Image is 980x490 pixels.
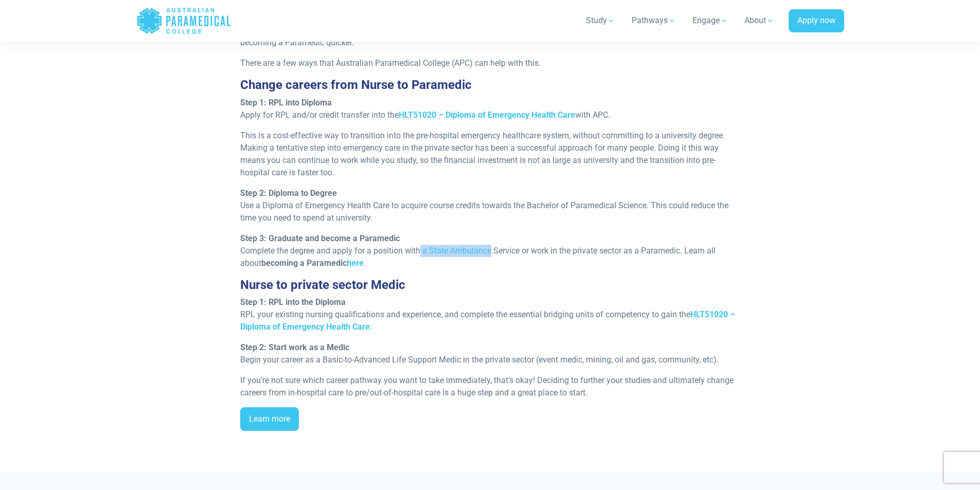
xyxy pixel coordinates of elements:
[240,57,740,69] p: There are a few ways that Australian Paramedical College (APC) can help with this.
[626,6,682,35] a: Pathways
[240,342,349,352] strong: Step 2: Start work as a Medic
[580,6,621,35] a: Study
[240,341,740,366] p: Begin your career as a Basic-to-Advanced Life Support Medic in the private sector (event medic, m...
[240,130,740,179] p: This is a cost-effective way to transition into the pre-hospital emergency healthcare system, wit...
[240,374,740,399] p: If you’re not sure which career pathway you want to take immediately, that’s okay! Deciding to fu...
[240,296,740,333] p: RPL your existing nursing qualifications and experience, and complete the essential bridging unit...
[240,297,346,307] strong: Step 1: RPL into the Diploma
[136,4,231,38] a: Australian Paramedical College
[240,78,740,93] h3: Change careers from Nurse to Paramedic
[240,187,740,224] p: Use a Diploma of Emergency Health Care to acquire course credits towards the Bachelor of Paramedi...
[240,232,740,269] p: Complete the degree and apply for a position with a State Ambulance Service or work in the privat...
[789,9,844,33] a: Apply now
[240,278,740,293] h3: Nurse to private sector Medic
[399,110,575,120] a: HLT51020 – Diploma of Emergency Health Care
[240,97,740,121] p: Apply for RPL and/or credit transfer into the with APC.
[240,407,299,431] a: Learn more
[347,258,364,268] a: here
[240,188,337,198] strong: Step 2: Diploma to Degree
[686,6,734,35] a: Engage
[738,6,780,35] a: About
[240,233,400,243] strong: Step 3: Graduate and become a Paramedic
[261,258,364,268] strong: becoming a Paramedic
[240,98,332,107] strong: Step 1: RPL into Diploma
